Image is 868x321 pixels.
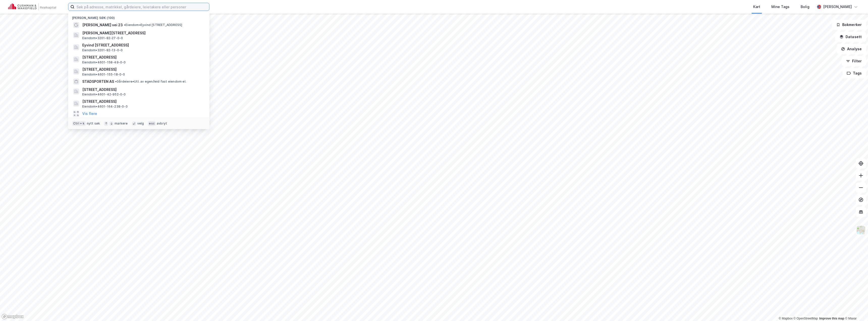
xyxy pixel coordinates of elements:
[82,66,203,72] span: [STREET_ADDRESS]
[82,30,203,36] span: [PERSON_NAME][STREET_ADDRESS]
[68,12,209,21] div: [PERSON_NAME] søk (100)
[82,111,97,117] button: Vis flere
[157,121,167,126] div: avbryt
[856,225,866,235] img: Z
[82,72,125,77] span: Eiendom • 4601-155-18-0-0
[794,317,818,320] a: OpenStreetMap
[82,42,203,48] span: Eyvind [STREET_ADDRESS]
[835,32,866,42] button: Datasett
[115,80,117,83] span: •
[82,48,123,52] span: Eiendom • 3201-82-13-0-0
[87,121,100,126] div: nytt søk
[843,68,866,78] button: Tags
[823,4,852,10] div: [PERSON_NAME]
[82,54,203,60] span: [STREET_ADDRESS]
[82,22,123,28] span: [PERSON_NAME] vei 23
[124,23,125,27] span: •
[779,317,793,320] a: Mapbox
[148,121,156,126] div: esc
[82,87,203,93] span: [STREET_ADDRESS]
[82,60,126,64] span: Eiendom • 4601-158-49-0-0
[771,4,790,10] div: Mine Tags
[842,56,866,66] button: Filter
[82,92,126,96] span: Eiendom • 4601-42-952-0-0
[82,79,114,85] span: STADSPORTEN AS
[832,20,866,30] button: Bokmerker
[137,121,144,126] div: velg
[74,3,209,11] input: Søk på adresse, matrikkel, gårdeiere, leietakere eller personer
[753,4,760,10] div: Kart
[8,3,56,10] img: cushman-wakefield-realkapital-logo.202ea83816669bd177139c58696a8fa1.svg
[837,44,866,54] button: Analyse
[843,297,868,321] iframe: Chat Widget
[124,23,182,27] span: Eiendom • Eyvind [STREET_ADDRESS]
[72,121,86,126] div: Ctrl + k
[819,317,844,320] a: Improve this map
[843,297,868,321] div: Kontrollprogram for chat
[82,98,203,105] span: [STREET_ADDRESS]
[82,105,128,109] span: Eiendom • 4601-164-238-0-0
[801,4,809,10] div: Bolig
[2,314,24,319] a: Mapbox homepage
[115,80,186,84] span: Gårdeiere • Utl. av egen/leid fast eiendom el.
[82,36,123,40] span: Eiendom • 3201-82-27-0-0
[115,121,128,126] div: markere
